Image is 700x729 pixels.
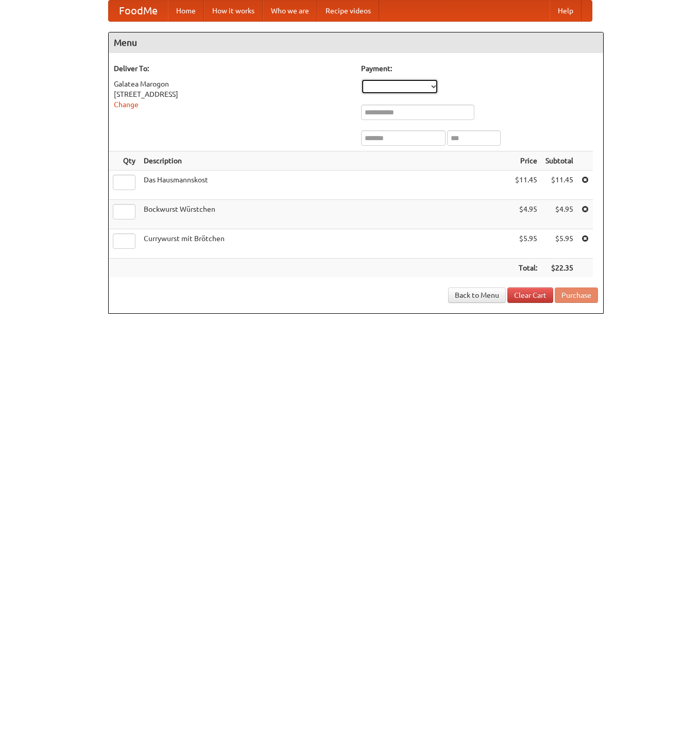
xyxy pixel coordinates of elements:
[204,1,263,21] a: How it works
[317,1,379,21] a: Recipe videos
[109,1,168,21] a: FoodMe
[109,151,140,171] th: Qty
[507,287,553,303] a: Clear Cart
[263,1,317,21] a: Who we are
[448,287,506,303] a: Back to Menu
[511,151,541,171] th: Price
[140,200,511,229] td: Bockwurst Würstchen
[550,1,582,21] a: Help
[541,259,577,278] th: $22.35
[555,287,598,303] button: Purchase
[114,89,351,99] div: [STREET_ADDRESS]
[140,171,511,200] td: Das Hausmannskost
[109,32,603,53] h4: Menu
[361,63,598,74] h5: Payment:
[168,1,204,21] a: Home
[114,100,139,109] a: Change
[511,171,541,200] td: $11.45
[511,200,541,229] td: $4.95
[541,151,577,171] th: Subtotal
[140,151,511,171] th: Description
[511,229,541,259] td: $5.95
[541,171,577,200] td: $11.45
[140,229,511,259] td: Currywurst mit Brötchen
[541,200,577,229] td: $4.95
[114,63,351,74] h5: Deliver To:
[114,79,351,89] div: Galatea Marogon
[541,229,577,259] td: $5.95
[511,259,541,278] th: Total:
